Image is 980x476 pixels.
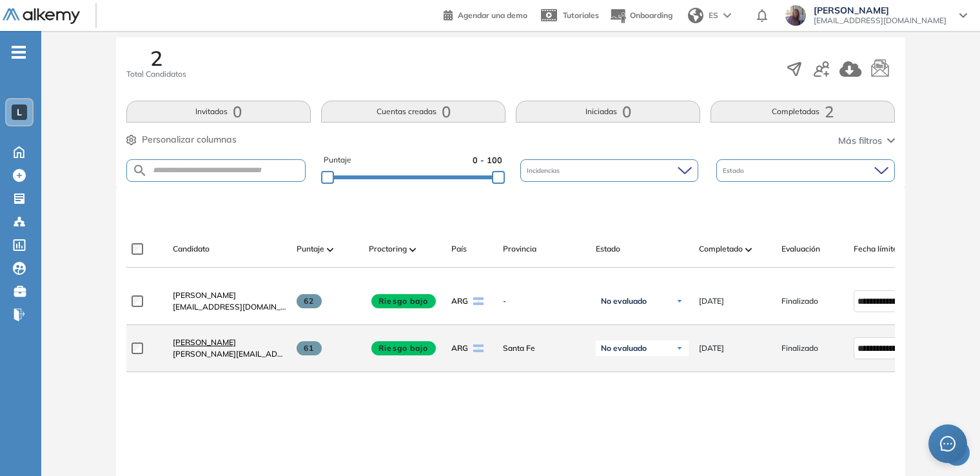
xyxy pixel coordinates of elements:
[563,10,599,20] span: Tutoriales
[596,243,620,255] span: Estado
[709,10,718,21] span: ES
[814,15,946,26] span: [EMAIL_ADDRESS][DOMAIN_NAME]
[3,8,80,25] img: Logo
[838,134,895,148] button: Más filtros
[17,107,22,117] span: L
[458,10,527,20] span: Agendar una demo
[173,301,286,313] span: [EMAIL_ADDRESS][DOMAIN_NAME]
[601,343,647,353] span: No evaluado
[781,342,818,354] span: Finalizado
[126,133,237,146] button: Personalizar columnas
[745,248,752,252] img: [missing "en.ARROW_ALT" translation]
[473,297,484,305] img: ARG
[676,344,683,352] img: Ícono de flecha
[371,294,436,308] span: Riesgo bajo
[324,154,351,166] span: Puntaje
[409,248,416,252] img: [missing "en.ARROW_ALT" translation]
[369,243,407,255] span: Proctoring
[527,166,562,175] span: Incidencias
[321,101,505,123] button: Cuentas creadas0
[854,243,897,255] span: Fecha límite
[814,5,946,15] span: [PERSON_NAME]
[142,133,237,146] span: Personalizar columnas
[676,297,683,305] img: Ícono de flecha
[173,243,210,255] span: Candidato
[173,290,286,301] a: [PERSON_NAME]
[716,159,895,182] div: Estado
[520,159,699,182] div: Incidencias
[699,295,724,307] span: [DATE]
[609,2,672,30] button: Onboarding
[503,342,585,354] span: Santa Fe
[699,342,724,354] span: [DATE]
[173,337,236,347] span: [PERSON_NAME]
[451,243,467,255] span: País
[451,295,468,307] span: ARG
[132,163,148,179] img: SEARCH_ALT
[838,134,882,148] span: Más filtros
[371,341,436,355] span: Riesgo bajo
[297,243,324,255] span: Puntaje
[688,8,703,23] img: world
[710,101,895,123] button: Completadas2
[781,295,818,307] span: Finalizado
[12,51,26,54] i: -
[723,13,731,18] img: arrow
[723,166,747,175] span: Estado
[781,243,820,255] span: Evaluación
[150,48,162,68] span: 2
[297,294,322,308] span: 62
[451,342,468,354] span: ARG
[630,10,672,20] span: Onboarding
[601,296,647,306] span: No evaluado
[503,295,585,307] span: -
[503,243,536,255] span: Provincia
[173,337,286,348] a: [PERSON_NAME]
[297,341,322,355] span: 61
[473,154,502,166] span: 0 - 100
[173,348,286,360] span: [PERSON_NAME][EMAIL_ADDRESS][DOMAIN_NAME]
[126,101,311,123] button: Invitados0
[516,101,700,123] button: Iniciadas0
[940,436,955,451] span: message
[473,344,484,352] img: ARG
[126,68,186,80] span: Total Candidatos
[327,248,333,252] img: [missing "en.ARROW_ALT" translation]
[699,243,743,255] span: Completado
[173,290,236,300] span: [PERSON_NAME]
[444,6,527,22] a: Agendar una demo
